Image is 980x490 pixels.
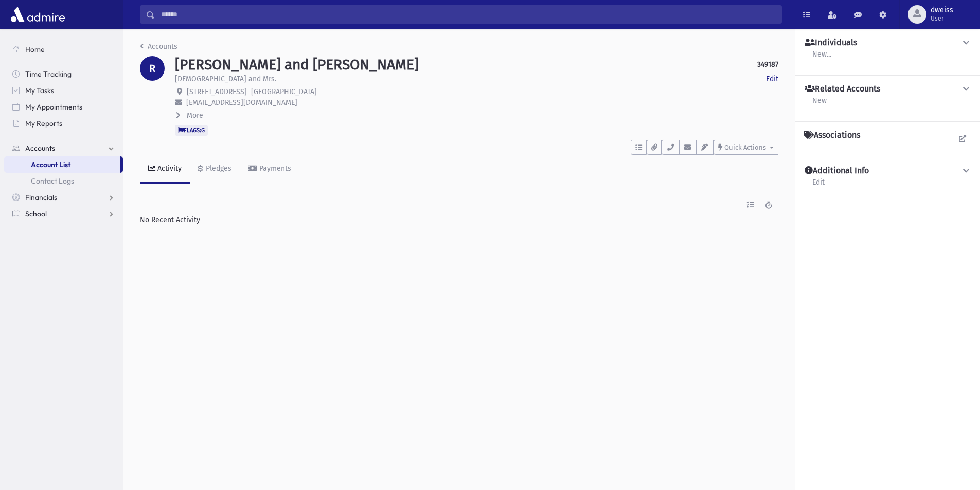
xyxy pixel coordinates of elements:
h4: Related Accounts [805,84,880,95]
span: [EMAIL_ADDRESS][DOMAIN_NAME] [186,98,297,107]
button: Quick Actions [714,140,778,155]
a: My Tasks [4,82,123,99]
h4: Additional Info [805,166,869,176]
a: Financials [4,189,123,206]
a: Accounts [4,140,123,156]
a: Activity [140,155,190,184]
h4: Individuals [805,38,857,48]
span: My Appointments [25,102,82,112]
span: Contact Logs [31,176,74,186]
a: Pledges [190,155,240,184]
a: Contact Logs [4,173,123,189]
nav: breadcrumb [140,41,177,56]
a: Account List [4,156,120,173]
span: dweiss [931,6,953,14]
a: Edit [812,176,825,195]
span: Account List [31,160,70,169]
div: Pledges [204,164,231,173]
a: Accounts [140,42,177,51]
a: New... [812,48,832,67]
button: Related Accounts [804,84,972,95]
span: My Tasks [25,86,54,95]
span: My Reports [25,119,62,128]
div: R [140,56,165,81]
span: Time Tracking [25,69,72,79]
div: Activity [155,164,182,173]
div: Payments [257,164,291,173]
h4: Associations [804,130,860,140]
p: [DEMOGRAPHIC_DATA] and Mrs. [175,74,276,84]
a: Home [4,41,123,58]
a: Edit [766,74,778,84]
span: User [931,14,953,23]
span: Financials [25,193,57,202]
span: School [25,209,47,219]
span: FLAGS:G [175,125,208,135]
span: Home [25,45,45,54]
a: School [4,206,123,222]
a: Time Tracking [4,66,123,82]
span: No Recent Activity [140,215,200,224]
span: [GEOGRAPHIC_DATA] [251,87,317,96]
a: New [812,95,827,113]
span: Accounts [25,143,55,153]
img: AdmirePro [8,4,67,25]
span: [STREET_ADDRESS] [187,87,247,96]
a: My Reports [4,115,123,132]
input: Search [155,5,781,24]
span: Quick Actions [724,143,766,151]
a: Payments [240,155,299,184]
h1: [PERSON_NAME] and [PERSON_NAME] [175,56,419,74]
a: My Appointments [4,99,123,115]
strong: 349187 [757,59,778,70]
button: More [175,110,204,121]
button: Additional Info [804,166,972,176]
span: More [187,111,203,120]
button: Individuals [804,38,972,48]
